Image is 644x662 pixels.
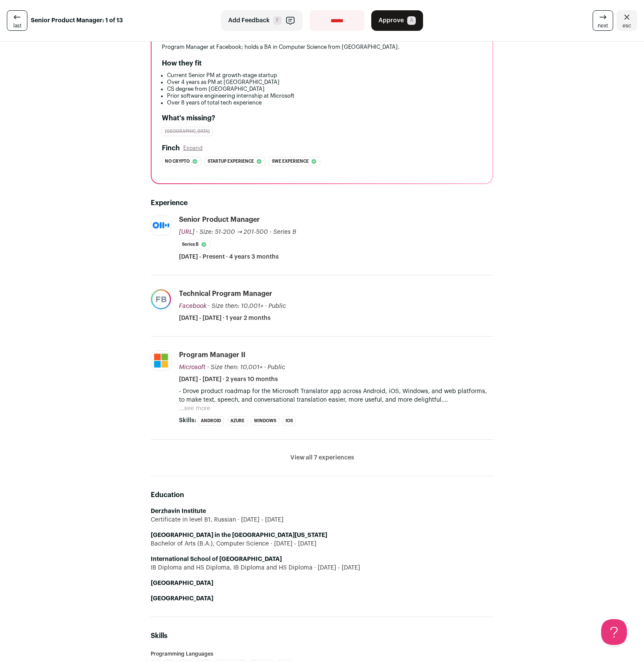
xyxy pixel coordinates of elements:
[227,416,247,426] li: Azure
[268,303,286,309] span: Public
[598,22,608,29] span: next
[151,556,282,562] strong: International School of [GEOGRAPHIC_DATA]
[265,302,267,310] span: ·
[179,364,206,370] span: Microsoft
[593,10,613,31] a: next
[179,350,245,360] div: Program Manager II
[269,540,316,548] span: [DATE] - [DATE]
[151,596,213,602] strong: [GEOGRAPHIC_DATA]
[198,416,224,426] li: Android
[151,215,171,235] img: b7af4365e6be8f841a25747027d2deccdf48ba923773db1e8fe0b96990102844.jpg
[371,10,423,31] button: Approve A
[179,387,493,404] p: - Drove product roadmap for the Microsoft Translator app across Android, iOS, Windows, and web pl...
[207,364,262,370] span: · Size then: 10,001+
[162,113,482,123] h2: What's missing?
[167,79,482,86] li: Over 4 years as PM at [GEOGRAPHIC_DATA]
[251,416,279,426] li: Windows
[273,16,282,25] span: F
[31,16,123,25] strong: Senior Product Manager: 1 of 13
[167,99,482,106] li: Over 8 years of total tech experience
[270,228,271,236] span: ·
[151,540,493,548] div: Bachelor of Arts (B.A.), Computer Science
[379,16,404,25] span: Approve
[283,416,296,426] li: iOS
[162,143,180,153] h2: Finch
[179,314,271,322] span: [DATE] - [DATE] · 1 year 2 months
[179,404,210,413] button: ...see more
[196,229,268,235] span: · Size: 51-200 → 201-500
[167,72,482,79] li: Current Senior PM at growth-stage startup
[272,157,309,166] span: Swe experience
[151,564,493,572] div: IB Diploma and HS Diploma, IB Diploma and HS Diploma
[290,453,354,462] button: View all 7 experiences
[151,532,327,538] strong: [GEOGRAPHIC_DATA] in the [GEOGRAPHIC_DATA][US_STATE]
[151,351,171,370] img: c786a7b10b07920eb52778d94b98952337776963b9c08eb22d98bc7b89d269e4.jpg
[162,127,213,136] div: [GEOGRAPHIC_DATA]
[236,516,283,524] span: [DATE] - [DATE]
[179,289,272,298] div: Technical Program Manager
[7,10,27,31] a: last
[221,10,303,31] button: Add Feedback F
[623,22,631,29] span: esc
[162,58,202,69] h2: How they fit
[179,229,194,235] span: [URL]
[151,516,493,524] div: Certificate in level B1, Russian
[264,363,266,372] span: ·
[228,16,270,25] span: Add Feedback
[273,229,296,235] span: Series B
[165,157,190,166] span: No crypto
[179,240,210,249] li: Series B
[407,16,416,25] span: A
[179,303,206,309] span: Facebook
[167,92,482,99] li: Prior software engineering internship at Microsoft
[151,289,171,309] img: 4e8f8f8ea6f916b2987a5d9db723e60b304003819d0a15055c9b9b550b6f4247.jpg
[151,580,213,586] strong: [GEOGRAPHIC_DATA]
[617,10,637,31] a: Close
[268,364,285,370] span: Public
[151,631,493,641] h2: Skills
[183,145,203,152] button: Expand
[151,490,493,500] h2: Education
[162,33,482,51] div: Senior Product Manager at [GEOGRAPHIC_DATA] with highest app ratings and growth, previously a Tec...
[179,416,196,425] span: Skills:
[167,86,482,92] li: CS degree from [GEOGRAPHIC_DATA]
[179,375,278,384] span: [DATE] - [DATE] · 2 years 10 months
[208,303,263,309] span: · Size then: 10,001+
[13,22,21,29] span: last
[208,157,254,166] span: Startup experience
[151,508,206,514] strong: Derzhavin Institute
[179,253,279,261] span: [DATE] - Present · 4 years 3 months
[601,619,627,645] iframe: Help Scout Beacon - Open
[179,215,260,224] div: Senior Product Manager
[151,651,493,656] h3: Programming Languages
[313,564,360,572] span: [DATE] - [DATE]
[151,198,493,208] h2: Experience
